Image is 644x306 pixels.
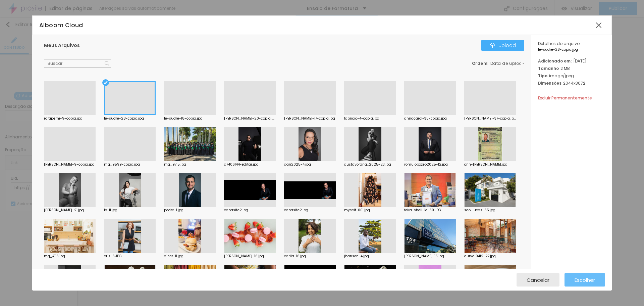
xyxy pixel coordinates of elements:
div: gustavorang...2025-23.jpg [344,163,396,166]
div: le-11.jpg [104,209,156,212]
div: image/jpeg [538,73,605,79]
span: Cancelar [527,277,549,283]
div: Upload [490,43,516,48]
div: [PERSON_NAME]-37-copia.jpg [464,117,516,120]
input: Buscar [44,59,111,68]
div: a7406144-editar.jpg [224,163,276,166]
span: Excluir Permanentemente [538,95,592,101]
div: durval0412-27.jpg [464,255,516,258]
div: sao-lucas-55.jpg [464,209,516,212]
div: dari2025-4.jpg [284,163,336,166]
span: Escolher [575,277,595,283]
div: : [472,61,524,65]
span: Detalhes do arquivo [538,41,580,46]
button: IconeUpload [481,40,524,51]
div: feira-shell-ie-50.JPG [404,209,456,212]
span: Data de upload [490,61,525,65]
img: Icone [490,43,495,48]
img: Icone [105,61,109,66]
div: [PERSON_NAME]-15.jpg [404,255,456,258]
div: annacarol-38-copia.jpg [404,117,456,120]
div: le-sudre-18-copia.jpg [164,117,216,120]
div: mg_9599-copia.jpg [104,163,156,166]
span: Tamanho [538,65,559,71]
button: Escolher [565,273,605,287]
div: [PERSON_NAME]-17-copia.jpg [284,117,336,120]
div: le-sudre-28-copia.jpg [104,117,156,120]
div: capasite2.jpg [284,209,336,212]
div: fabricio-4-copia.jpg [344,117,396,120]
button: Cancelar [517,273,559,287]
div: [PERSON_NAME]-20-copia.jpg [224,117,276,120]
div: pedro-1.jpg [164,209,216,212]
span: Ordem [472,60,488,66]
div: jhansen-4.jpg [344,255,396,258]
div: mg_4116.jpg [44,255,96,258]
span: Meus Arquivos [44,42,80,49]
div: [PERSON_NAME]-21.jpg [44,209,96,212]
div: diner-11.jpg [164,255,216,258]
div: cris-6.JPG [104,255,156,258]
div: carlla-16.jpg [284,255,336,258]
span: Tipo [538,73,547,79]
span: Alboom Cloud [39,21,83,29]
div: 2 MB [538,65,605,71]
div: [DATE] [538,58,605,64]
div: romulobozeo2025-12.jpg [404,163,456,166]
span: Adicionado em: [538,58,572,64]
div: rafaperni-9-copia.jpg [44,117,96,120]
div: cnh-[PERSON_NAME].jpg [464,163,516,166]
div: 2044x3072 [538,80,605,86]
div: myself-001.jpg [344,209,396,212]
div: mg_9715.jpg [164,163,216,166]
div: [PERSON_NAME]-16.jpg [224,255,276,258]
span: le-sudre-28-copia.jpg [538,48,605,51]
span: Dimensões [538,80,561,86]
div: capasite2.jpg [224,209,276,212]
div: [PERSON_NAME]-9-copia.jpg [44,163,96,166]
